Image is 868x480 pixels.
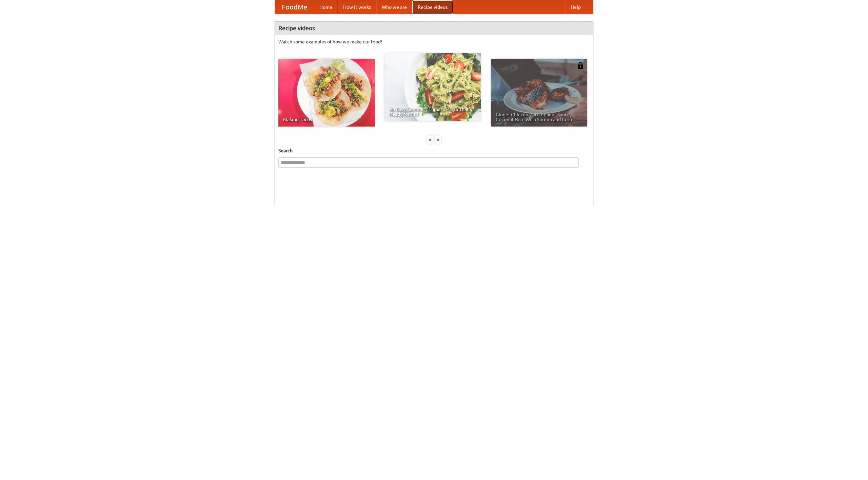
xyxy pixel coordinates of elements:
p: Watch some examples of how we make our food! [278,38,590,45]
a: Home [314,0,338,14]
a: Who we are [376,0,412,14]
h5: Search [278,147,590,154]
h4: Recipe videos [275,21,593,35]
div: » [435,135,441,144]
div: « [427,135,433,144]
a: FoodMe [275,0,314,14]
a: Making Tacos [278,59,375,127]
a: Help [565,0,586,14]
img: 483408.png [577,62,584,69]
a: How it works [338,0,376,14]
span: Making Tacos [283,117,370,122]
span: An Easy, Summery Tomato Pasta That's Ready for Fall [389,107,476,116]
a: An Easy, Summery Tomato Pasta That's Ready for Fall [384,53,481,121]
a: Recipe videos [412,0,453,14]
